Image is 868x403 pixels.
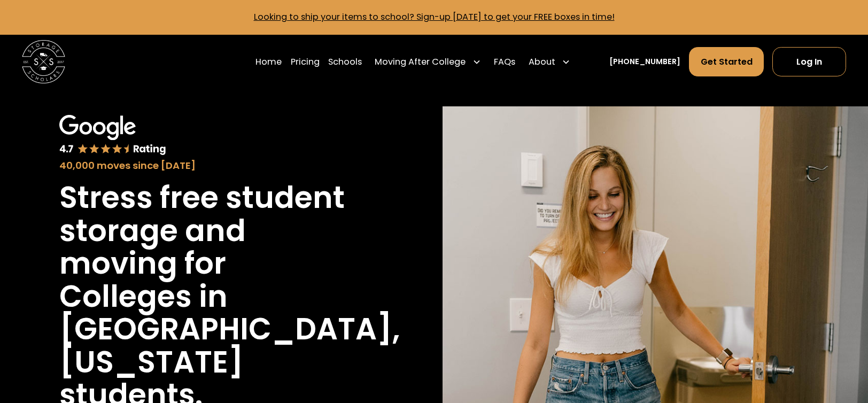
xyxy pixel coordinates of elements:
[59,181,366,280] h1: Stress free student storage and moving for
[255,46,282,77] a: Home
[59,280,400,378] h1: Colleges in [GEOGRAPHIC_DATA], [US_STATE]
[328,46,362,77] a: Schools
[254,11,615,23] a: Looking to ship your items to school? Sign-up [DATE] to get your FREE boxes in time!
[22,40,65,83] img: Storage Scholars main logo
[291,46,320,77] a: Pricing
[375,56,466,68] div: Moving After College
[772,47,846,76] a: Log In
[529,56,555,68] div: About
[609,56,680,67] a: [PHONE_NUMBER]
[689,47,764,76] a: Get Started
[59,115,166,156] img: Google 4.7 star rating
[370,46,485,77] div: Moving After College
[524,46,575,77] div: About
[59,158,366,173] div: 40,000 moves since [DATE]
[494,46,515,77] a: FAQs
